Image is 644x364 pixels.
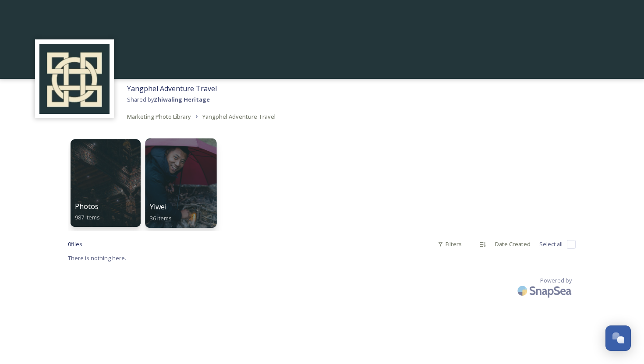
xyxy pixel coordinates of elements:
span: Yangphel Adventure Travel [202,113,276,120]
span: 987 items [75,213,100,221]
a: Marketing Photo Library [127,111,191,122]
span: 36 items [150,214,172,222]
span: There is nothing here. [68,254,126,262]
a: Yiwei36 items [143,135,219,227]
div: Date Created [491,236,535,253]
span: Select all [539,240,563,248]
span: Marketing Photo Library [127,113,191,120]
span: Photos [75,201,99,211]
img: Screenshot%202025-04-29%20at%2011.05.50.png [39,44,110,114]
a: Yangphel Adventure Travel [202,111,276,122]
a: Photos987 items [68,135,143,227]
span: Yiwei [150,202,167,212]
span: 0 file s [68,240,82,248]
img: SnapSea Logo [515,280,576,301]
span: Yangphel Adventure Travel [127,84,217,93]
span: Shared by [127,95,210,103]
span: Powered by [540,276,572,285]
button: Open Chat [605,325,631,351]
strong: Zhiwaling Heritage [154,95,210,103]
div: Filters [433,236,466,253]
